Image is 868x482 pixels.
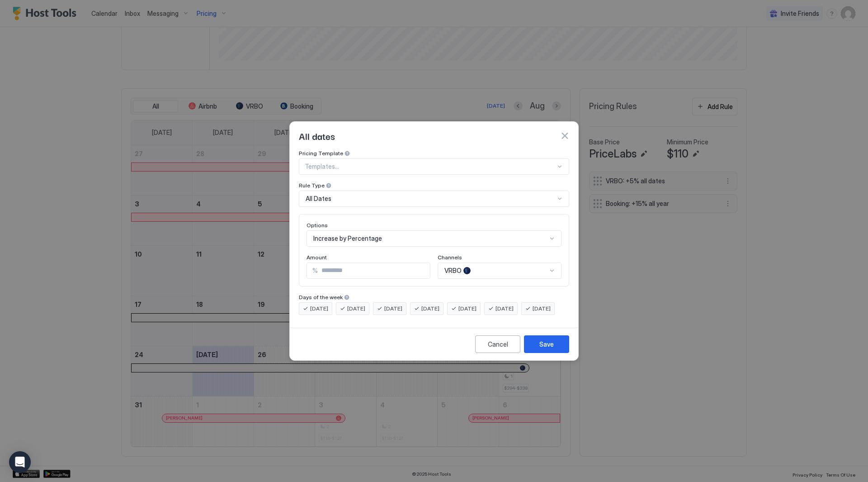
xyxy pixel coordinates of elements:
input: Input Field [318,263,430,278]
span: Options [307,222,328,229]
span: [DATE] [347,305,365,313]
span: All dates [299,129,335,143]
span: Rule Type [299,182,325,189]
button: Save [524,335,569,353]
span: % [312,267,318,275]
div: Cancel [488,339,508,349]
span: Days of the week [299,294,343,301]
span: [DATE] [384,305,402,313]
div: Save [539,339,554,349]
span: Increase by Percentage [313,234,382,243]
span: [DATE] [533,305,551,313]
span: [DATE] [310,305,328,313]
span: VRBO [444,267,462,275]
span: [DATE] [458,305,476,313]
div: Open Intercom Messenger [9,451,31,473]
span: Channels [438,254,462,261]
span: [DATE] [495,305,514,313]
span: [DATE] [421,305,439,313]
span: All Dates [306,195,331,203]
span: Pricing Template [299,150,343,157]
span: Amount [307,254,327,261]
button: Cancel [475,335,520,353]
